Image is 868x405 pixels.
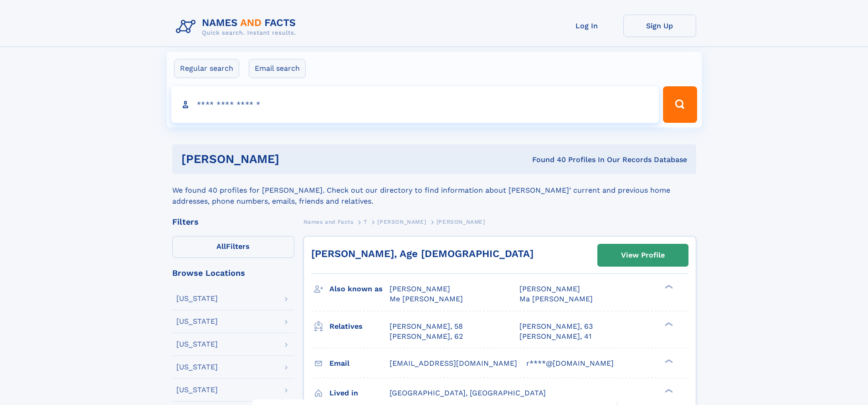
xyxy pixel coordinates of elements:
[390,284,450,293] span: [PERSON_NAME]
[174,59,239,78] label: Regular search
[390,295,463,303] span: Me [PERSON_NAME]
[329,319,390,334] h3: Relatives
[181,153,406,165] h1: [PERSON_NAME]
[249,59,306,78] label: Email search
[364,216,367,227] a: T
[663,388,673,394] div: ❯
[172,218,294,226] div: Filters
[519,284,580,293] span: [PERSON_NAME]
[623,15,696,37] a: Sign Up
[550,15,623,37] a: Log In
[519,295,593,303] span: Ma [PERSON_NAME]
[329,281,390,297] h3: Also known as
[437,219,485,225] span: [PERSON_NAME]
[176,341,218,348] div: [US_STATE]
[390,321,463,331] a: [PERSON_NAME], 58
[390,389,546,397] span: [GEOGRAPHIC_DATA], [GEOGRAPHIC_DATA]
[519,321,593,331] a: [PERSON_NAME], 63
[176,386,218,394] div: [US_STATE]
[172,236,294,258] label: Filters
[621,245,665,266] div: View Profile
[172,15,303,39] img: Logo Names and Facts
[663,86,697,123] button: Search Button
[176,295,218,302] div: [US_STATE]
[598,244,688,266] a: View Profile
[377,219,426,225] span: [PERSON_NAME]
[171,86,659,123] input: search input
[176,318,218,325] div: [US_STATE]
[390,331,463,342] a: [PERSON_NAME], 62
[390,359,517,368] span: [EMAIL_ADDRESS][DOMAIN_NAME]
[172,174,696,207] div: We found 40 profiles for [PERSON_NAME]. Check out our directory to find information about [PERSON...
[663,321,673,327] div: ❯
[329,385,390,401] h3: Lived in
[377,216,426,227] a: [PERSON_NAME]
[311,248,534,259] a: [PERSON_NAME], Age [DEMOGRAPHIC_DATA]
[172,269,294,277] div: Browse Locations
[176,363,218,371] div: [US_STATE]
[303,216,354,227] a: Names and Facts
[216,242,226,251] span: All
[329,356,390,371] h3: Email
[663,284,673,290] div: ❯
[364,219,367,225] span: T
[663,358,673,364] div: ❯
[406,155,687,165] div: Found 40 Profiles In Our Records Database
[519,331,591,342] a: [PERSON_NAME], 41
